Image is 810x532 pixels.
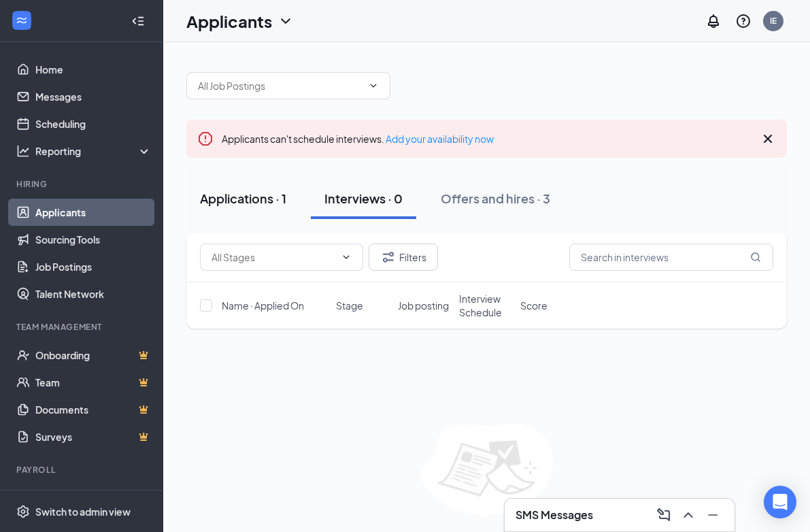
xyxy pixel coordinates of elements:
[516,508,593,522] h3: SMS Messages
[420,424,553,515] img: empty-state
[35,144,152,158] div: Reporting
[735,13,752,29] svg: QuestionInfo
[677,504,699,526] button: ChevronUp
[368,80,379,91] svg: ChevronDown
[336,299,363,312] span: Stage
[35,484,152,512] a: PayrollCrown
[380,249,396,265] svg: Filter
[760,131,776,147] svg: Cross
[705,13,722,29] svg: Notifications
[386,133,494,145] a: Add your availability now
[35,369,152,396] a: TeamCrown
[441,190,550,207] div: Offers and hires · 3
[35,226,152,253] a: Sourcing Tools
[35,110,152,137] a: Scheduling
[35,56,152,83] a: Home
[198,78,362,93] input: All Job Postings
[341,252,352,263] svg: ChevronDown
[35,396,152,423] a: DocumentsCrown
[186,10,272,33] h1: Applicants
[16,464,149,476] div: Payroll
[653,504,675,526] button: ComposeMessage
[569,244,773,271] input: Search in interviews
[656,507,672,523] svg: ComposeMessage
[16,178,149,190] div: Hiring
[16,144,30,158] svg: Analysis
[680,507,696,523] svg: ChevronUp
[35,280,152,307] a: Talent Network
[750,252,761,263] svg: MagnifyingGlass
[222,133,494,145] span: Applicants can't schedule interviews.
[705,507,721,523] svg: Minimize
[16,321,149,333] div: Team Management
[35,505,131,518] div: Switch to admin view
[702,504,724,526] button: Minimize
[197,131,214,147] svg: Error
[131,14,145,28] svg: Collapse
[35,423,152,450] a: SurveysCrown
[324,190,403,207] div: Interviews · 0
[200,190,286,207] div: Applications · 1
[520,299,547,312] span: Score
[15,14,29,27] svg: WorkstreamLogo
[770,15,777,27] div: IE
[277,13,294,29] svg: ChevronDown
[35,253,152,280] a: Job Postings
[35,83,152,110] a: Messages
[222,299,304,312] span: Name · Applied On
[35,342,152,369] a: OnboardingCrown
[398,299,449,312] span: Job posting
[764,486,796,518] div: Open Intercom Messenger
[369,244,438,271] button: Filter Filters
[459,292,512,319] span: Interview Schedule
[16,505,30,518] svg: Settings
[35,199,152,226] a: Applicants
[212,250,335,265] input: All Stages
